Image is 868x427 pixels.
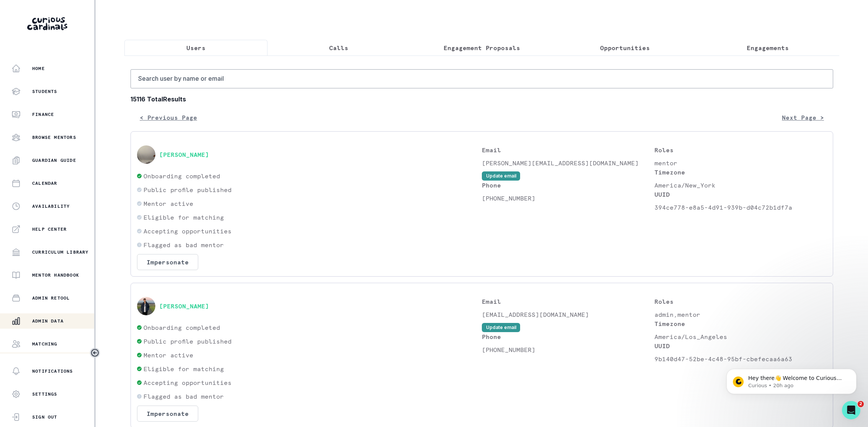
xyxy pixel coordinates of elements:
p: Flagged as bad mentor [144,392,224,401]
p: Finance [32,111,54,117]
p: Browse Mentors [32,134,76,140]
button: [PERSON_NAME] [159,302,209,310]
p: Eligible for matching [144,364,224,373]
p: Matching [32,341,57,347]
button: Update email [482,171,520,181]
p: Mentor active [144,199,193,208]
p: mentor [654,158,827,168]
p: Public profile published [144,337,232,346]
p: Onboarding completed [144,171,220,181]
p: admin,mentor [654,310,827,319]
p: Phone [482,181,654,190]
p: [PERSON_NAME][EMAIL_ADDRESS][DOMAIN_NAME] [482,158,654,168]
iframe: Intercom notifications message [715,353,868,406]
p: [PHONE_NUMBER] [482,345,654,354]
p: Eligible for matching [144,213,224,222]
p: America/Los_Angeles [654,332,827,341]
p: Roles [654,145,827,155]
p: Onboarding completed [144,323,220,332]
p: Email [482,297,654,306]
img: Curious Cardinals Logo [27,17,67,30]
p: Engagement Proposals [444,43,520,52]
button: Toggle sidebar [90,348,100,358]
p: Mentor Handbook [32,272,79,278]
p: Opportunities [600,43,650,52]
p: UUID [654,190,827,199]
button: Impersonate [137,254,198,270]
p: 9b140d47-52be-4c48-95bf-cbefecaa6a63 [654,354,827,363]
p: Calendar [32,180,57,186]
p: Admin Data [32,318,64,324]
p: Help Center [32,226,67,232]
p: Settings [32,391,57,397]
button: Next Page > [773,110,833,125]
span: 2 [858,401,864,407]
p: Public profile published [144,185,232,194]
p: Guardian Guide [32,157,76,163]
p: Flagged as bad mentor [144,240,224,249]
p: Curriculum Library [32,249,89,255]
p: Calls [329,43,348,52]
p: Timezone [654,319,827,328]
p: Availability [32,203,70,209]
iframe: Intercom live chat [842,401,860,419]
p: [PHONE_NUMBER] [482,194,654,203]
p: Phone [482,332,654,341]
button: Update email [482,323,520,332]
button: Impersonate [137,406,198,422]
p: Users [186,43,206,52]
p: Sign Out [32,414,57,420]
p: UUID [654,341,827,350]
p: [EMAIL_ADDRESS][DOMAIN_NAME] [482,310,654,319]
p: Roles [654,297,827,306]
b: 15116 Total Results [131,95,833,104]
p: America/New_York [654,181,827,190]
p: 394ce778-e8a5-4d91-939b-d04c72b1df7a [654,203,827,212]
button: [PERSON_NAME] [159,151,209,158]
p: Accepting opportunities [144,227,232,236]
p: Accepting opportunities [144,378,232,387]
p: Timezone [654,168,827,177]
p: Admin Retool [32,295,70,301]
p: Home [32,65,45,72]
p: Email [482,145,654,155]
p: Students [32,88,57,95]
p: Notifications [32,368,73,374]
p: Mentor active [144,350,193,360]
button: < Previous Page [131,110,206,125]
p: Engagements [747,43,789,52]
